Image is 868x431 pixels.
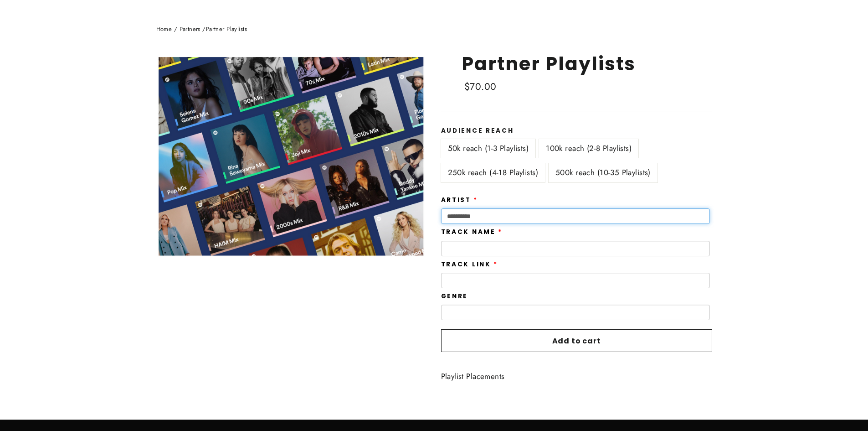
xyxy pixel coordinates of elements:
label: Audience Reach [441,127,712,135]
h1: Partner Playlists [462,52,712,75]
nav: breadcrumbs [156,25,712,34]
label: 50k reach (1-3 Playlists) [441,139,536,158]
span: Add to cart [552,336,601,346]
a: Home [156,25,172,33]
span: / [202,25,205,33]
button: Add to cart [441,329,712,352]
label: 100k reach (2-8 Playlists) [539,139,638,158]
div: Playlist Placements [441,370,712,383]
span: $70.00 [464,80,497,93]
a: Partners [180,25,200,33]
label: Track Link [441,261,498,268]
label: 500k reach (10-35 Playlists) [549,163,657,182]
label: Genre [441,293,468,300]
span: / [174,25,177,33]
label: 250k reach (4-18 Playlists) [441,163,545,182]
label: Track Name [441,228,503,236]
label: Artist [441,197,478,204]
